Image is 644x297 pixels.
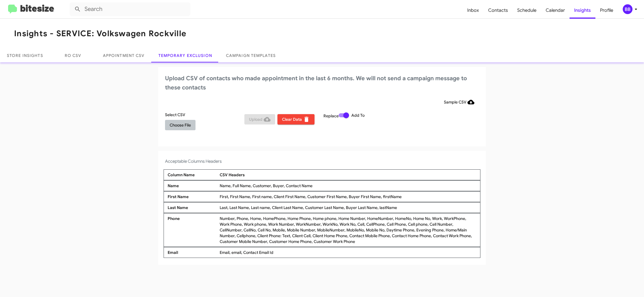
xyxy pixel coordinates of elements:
h2: Upload CSV of contacts who made appointment in the last 6 months. We will not send a campaign mes... [165,74,479,92]
div: Replace [322,112,401,135]
div: Email [166,250,218,255]
span: Upload [249,114,271,124]
a: Campaign Templates [219,49,283,62]
a: Appointment CSV [96,49,152,62]
span: Clear Data [282,114,310,124]
button: Choose File [165,120,195,130]
h4: Acceptable Columns Headers [165,158,479,165]
a: Inbox [463,2,484,19]
div: First, First Name, First name, Client First Name, Customer First Name, Buyer First Name, firstName [218,194,478,200]
div: BB [623,4,632,14]
span: Choose File [170,120,191,130]
div: Last Name [166,205,218,210]
span: Sample CSV [444,97,474,107]
a: Temporary Exclusion [152,49,219,62]
a: Calendar [541,2,570,19]
button: Sample CSV [439,97,479,107]
div: Number, Phone, Home, HomePhone, Home Phone, Home phone, Home Number, HomeNumber, HomeNo, Home No,... [218,216,478,244]
a: Profile [595,2,618,19]
div: CSV Headers [218,172,478,178]
div: Phone [166,216,218,244]
input: Search [70,2,190,16]
div: Last, Last Name, Last name, Client Last Name, Customer Last Name, Buyer Last Name, lastName [218,205,478,210]
div: Name, Full Name, Customer, Buyer, Contact Name [218,183,478,189]
a: Contacts [484,2,513,19]
div: Email, email, Contact Email Id [218,250,478,255]
label: Select CSV [165,112,185,118]
a: RO CSV [50,49,96,62]
button: Clear Data [277,114,315,124]
button: Upload [244,114,275,124]
div: Column Name [166,172,218,178]
button: BB [618,4,638,14]
div: Name [166,183,218,189]
a: Schedule [513,2,541,19]
span: Add To [351,112,365,119]
h1: Insights - SERVICE: Volkswagen Rockville [14,29,186,38]
div: First Name [166,194,218,200]
a: Insights [570,2,595,19]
